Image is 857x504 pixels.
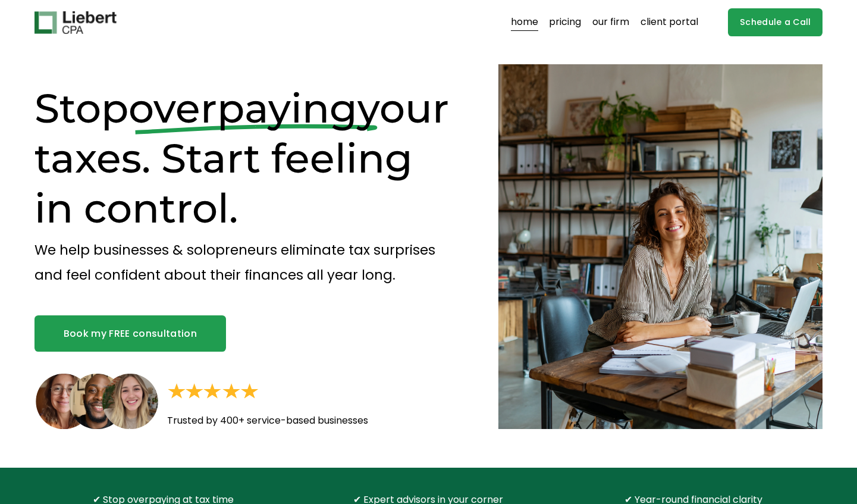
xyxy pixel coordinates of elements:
a: home [511,13,538,32]
a: client portal [641,13,698,32]
a: pricing [549,13,581,32]
a: our firm [592,13,629,32]
span: overpaying [128,83,357,133]
p: We help businesses & solopreneurs eliminate tax surprises and feel confident about their finances... [34,238,459,287]
img: Liebert CPA [34,11,117,34]
a: Book my FREE consultation [34,315,226,352]
a: Schedule a Call [728,8,823,36]
p: Trusted by 400+ service-based businesses [167,412,425,430]
h1: Stop your taxes. Start feeling in control. [34,83,459,233]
